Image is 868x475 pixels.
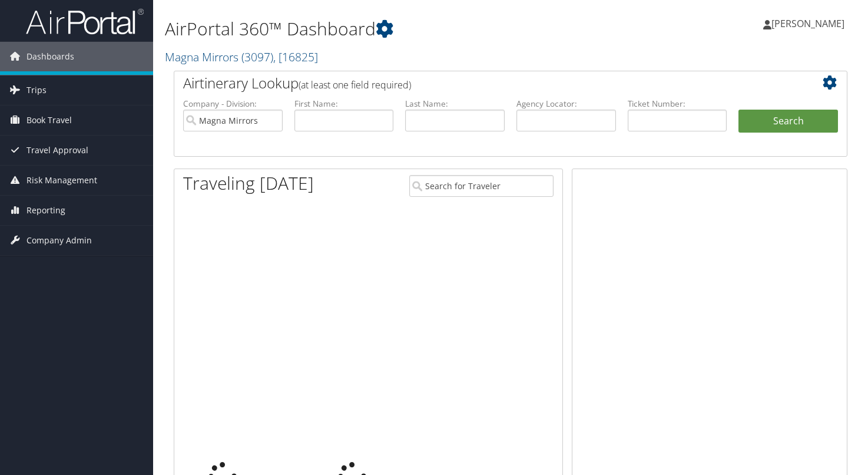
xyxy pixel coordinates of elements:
span: Trips [26,75,47,105]
span: Reporting [26,196,65,225]
input: Search for Traveler [409,175,554,197]
a: Magna Mirrors [165,49,318,65]
label: Agency Locator: [516,98,616,110]
h1: AirPortal 360™ Dashboard [165,17,626,41]
span: Book Travel [26,105,72,135]
img: airportal-logo.png [26,8,144,35]
h2: Airtinerary Lookup [183,73,782,93]
label: First Name: [294,98,394,110]
label: Last Name: [405,98,505,110]
h1: Traveling [DATE] [183,171,314,196]
a: [PERSON_NAME] [763,6,856,41]
label: Company - Division: [183,98,283,110]
span: Risk Management [26,166,97,195]
span: Dashboards [26,42,74,71]
span: (at least one field required) [299,78,411,91]
button: Search [738,110,838,133]
label: Ticket Number: [628,98,727,110]
span: [PERSON_NAME] [771,17,844,30]
span: , [ 16825 ] [273,49,318,65]
span: Company Admin [26,226,92,255]
span: ( 3097 ) [241,49,273,65]
span: Travel Approval [26,136,88,165]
